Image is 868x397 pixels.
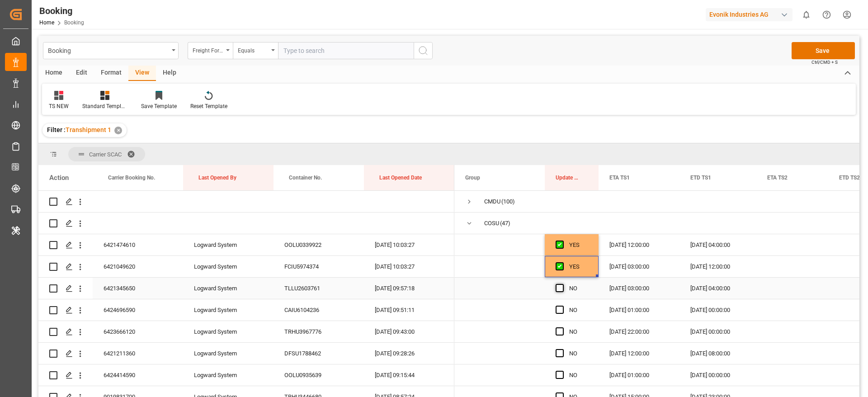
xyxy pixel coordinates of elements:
[364,256,454,277] div: [DATE] 10:03:27
[38,299,454,321] div: Press SPACE to select this row.
[609,175,630,181] span: ETA TS1
[190,102,227,110] div: Reset Template
[599,234,679,255] div: [DATE] 12:00:00
[274,321,364,342] div: TRHU3967776
[792,42,855,59] button: Save
[233,42,278,59] button: open menu
[569,278,588,299] div: NO
[796,5,816,25] button: show 0 new notifications
[38,364,454,386] div: Press SPACE to select this row.
[183,256,274,277] div: Logward System
[364,343,454,364] div: [DATE] 09:28:26
[569,235,588,255] div: YES
[569,256,588,277] div: YES
[93,364,183,386] div: 6424414590
[38,234,454,256] div: Press SPACE to select this row.
[183,299,274,321] div: Logward System
[39,19,54,26] a: Home
[599,299,679,321] div: [DATE] 01:00:00
[706,8,793,21] div: Evonik Industries AG
[93,278,183,299] div: 6421345650
[569,300,588,321] div: NO
[38,343,454,364] div: Press SPACE to select this row.
[274,364,364,386] div: OOLU0935639
[38,191,454,213] div: Press SPACE to select this row.
[484,191,500,212] div: CMDU
[93,343,183,364] div: 6421211360
[82,102,127,110] div: Standard Templates
[38,213,454,234] div: Press SPACE to select this row.
[816,5,837,25] button: Help Center
[141,102,177,110] div: Save Template
[94,66,128,81] div: Format
[569,343,588,364] div: NO
[599,256,679,277] div: [DATE] 03:00:00
[183,343,274,364] div: Logward System
[364,234,454,255] div: [DATE] 10:03:27
[364,364,454,386] div: [DATE] 09:15:44
[599,278,679,299] div: [DATE] 03:00:00
[93,234,183,255] div: 6421474610
[156,66,183,81] div: Help
[484,213,499,234] div: COSU
[599,343,679,364] div: [DATE] 12:00:00
[289,175,322,181] span: Container No.
[679,343,756,364] div: [DATE] 08:00:00
[839,175,860,181] span: ETD TS2
[379,175,422,181] span: Last Opened Date
[706,6,796,23] button: Evonik Industries AG
[690,175,711,181] span: ETD TS1
[48,44,169,56] div: Booking
[128,66,156,81] div: View
[599,321,679,342] div: [DATE] 22:00:00
[183,321,274,342] div: Logward System
[93,321,183,342] div: 6423666120
[93,256,183,277] div: 6421049620
[47,126,66,133] span: Filter :
[93,299,183,321] div: 6424696590
[43,42,179,59] button: open menu
[183,364,274,386] div: Logward System
[465,175,480,181] span: Group
[364,321,454,342] div: [DATE] 09:43:00
[569,365,588,386] div: NO
[274,278,364,299] div: TLLU2603761
[193,44,223,55] div: Freight Forwarder's Reference No.
[183,234,274,255] div: Logward System
[811,59,838,66] span: Ctrl/CMD + S
[238,44,269,55] div: Equals
[364,299,454,321] div: [DATE] 09:51:11
[38,66,69,81] div: Home
[38,321,454,343] div: Press SPACE to select this row.
[114,127,122,134] div: ✕
[69,66,94,81] div: Edit
[364,278,454,299] div: [DATE] 09:57:18
[188,42,233,59] button: open menu
[38,256,454,278] div: Press SPACE to select this row.
[49,174,69,182] div: Action
[679,234,756,255] div: [DATE] 04:00:00
[66,126,111,133] span: Transhipment 1
[501,191,515,212] span: (100)
[556,175,580,181] span: Update Last Opened By
[89,151,122,158] span: Carrier SCAC
[39,4,84,18] div: Booking
[183,278,274,299] div: Logward System
[274,343,364,364] div: DFSU1788462
[198,175,236,181] span: Last Opened By
[274,234,364,255] div: OOLU0339922
[679,278,756,299] div: [DATE] 04:00:00
[767,175,788,181] span: ETA TS2
[569,321,588,342] div: NO
[679,256,756,277] div: [DATE] 12:00:00
[679,299,756,321] div: [DATE] 00:00:00
[38,278,454,299] div: Press SPACE to select this row.
[49,102,69,110] div: TS NEW
[679,321,756,342] div: [DATE] 00:00:00
[679,364,756,386] div: [DATE] 00:00:00
[278,42,414,59] input: Type to search
[599,364,679,386] div: [DATE] 01:00:00
[108,175,155,181] span: Carrier Booking No.
[500,213,510,234] span: (47)
[414,42,433,59] button: search button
